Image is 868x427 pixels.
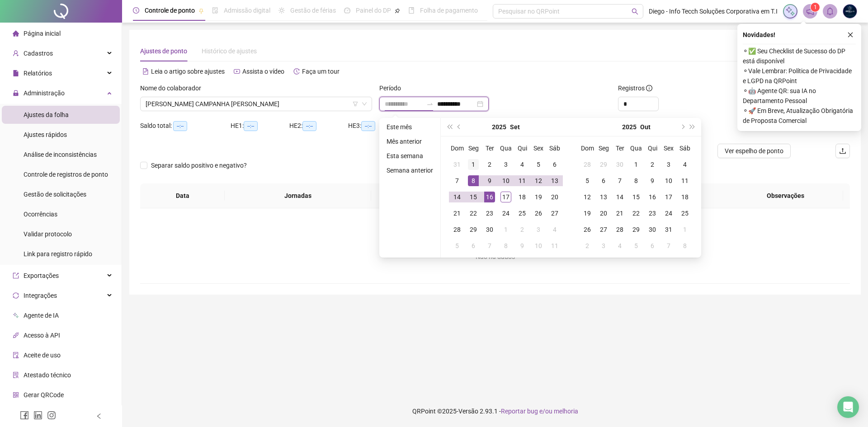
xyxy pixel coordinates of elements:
[628,221,644,238] td: 2025-10-29
[647,240,658,251] div: 6
[847,32,854,38] span: close
[614,208,625,219] div: 21
[826,7,834,15] span: bell
[500,159,511,170] div: 3
[514,140,530,156] th: Qui
[24,230,72,238] span: Validar protocolo
[151,252,839,262] div: Não há dados
[481,140,498,156] th: Ter
[595,205,612,221] td: 2025-10-20
[660,140,677,156] th: Sex
[839,147,846,155] span: upload
[501,408,578,415] span: Reportar bug e/ou melhoria
[743,46,856,66] span: ⚬ ✅ Seu Checklist de Sucesso do DP está disponível
[484,240,495,251] div: 7
[24,151,97,158] span: Análise de inconsistências
[24,50,53,57] span: Cadastros
[362,101,367,107] span: down
[649,6,778,16] span: Diego - Info Tecch Soluções Corporativa em T.I
[660,238,677,254] td: 2025-11-07
[598,159,609,170] div: 29
[533,175,544,186] div: 12
[517,240,528,251] div: 9
[383,150,437,161] li: Esta semana
[96,413,102,419] span: left
[344,7,350,14] span: dashboard
[514,221,530,238] td: 2025-10-02
[449,156,465,173] td: 2025-08-31
[628,189,644,205] td: 2025-10-15
[612,221,628,238] td: 2025-10-28
[677,173,693,189] td: 2025-10-11
[663,240,674,251] div: 7
[468,240,479,251] div: 6
[13,292,19,299] span: sync
[717,144,791,158] button: Ver espelho de ponto
[514,205,530,221] td: 2025-09-25
[547,140,563,156] th: Sáb
[173,121,187,131] span: --:--
[498,238,514,254] td: 2025-10-08
[517,208,528,219] div: 25
[582,159,593,170] div: 28
[24,171,108,178] span: Controle de registros de ponto
[677,118,687,136] button: next-year
[614,240,625,251] div: 4
[679,192,690,202] div: 18
[612,205,628,221] td: 2025-10-21
[24,70,52,77] span: Relatórios
[278,7,285,14] span: sun
[688,118,698,136] button: super-next-year
[452,208,462,219] div: 21
[452,224,462,235] div: 28
[644,156,660,173] td: 2025-10-02
[622,118,637,136] button: year panel
[549,208,560,219] div: 27
[500,240,511,251] div: 8
[582,175,593,186] div: 5
[598,208,609,219] div: 20
[547,156,563,173] td: 2025-09-06
[663,224,674,235] div: 31
[628,205,644,221] td: 2025-10-22
[458,408,478,415] span: Versão
[449,140,465,156] th: Dom
[677,189,693,205] td: 2025-10-18
[13,332,19,338] span: api
[225,183,371,208] th: Jornadas
[24,292,57,299] span: Integrações
[383,136,437,147] li: Mês anterior
[533,192,544,202] div: 19
[549,240,560,251] div: 11
[454,118,464,136] button: prev-year
[595,221,612,238] td: 2025-10-27
[383,122,437,132] li: Este mês
[426,100,434,108] span: swap-right
[547,205,563,221] td: 2025-09-27
[452,192,462,202] div: 14
[356,7,391,14] span: Painel do DP
[579,205,595,221] td: 2025-10-19
[533,240,544,251] div: 10
[614,192,625,202] div: 14
[595,156,612,173] td: 2025-09-29
[663,192,674,202] div: 17
[468,175,479,186] div: 8
[549,159,560,170] div: 6
[484,175,495,186] div: 9
[547,238,563,254] td: 2025-10-11
[361,121,375,131] span: --:--
[484,208,495,219] div: 23
[582,224,593,235] div: 26
[452,240,462,251] div: 5
[500,175,511,186] div: 10
[631,175,642,186] div: 8
[530,205,547,221] td: 2025-09-26
[212,7,218,14] span: file-done
[614,159,625,170] div: 30
[13,392,19,398] span: qrcode
[679,175,690,186] div: 11
[500,224,511,235] div: 1
[644,205,660,221] td: 2025-10-23
[530,221,547,238] td: 2025-10-03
